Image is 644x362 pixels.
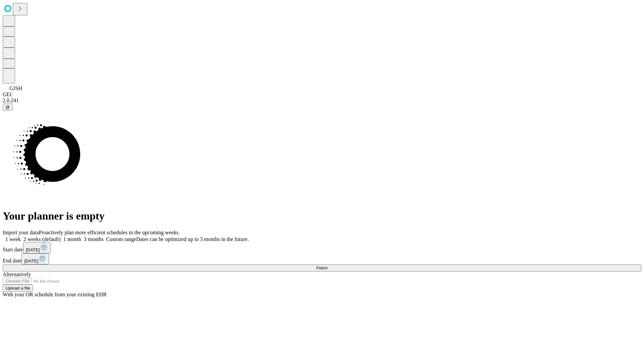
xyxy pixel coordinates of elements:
span: Dates can be optimized up to 3 months in the future. [136,236,249,242]
span: Proactively plan more efficient schedules in the upcoming weeks. [39,230,180,235]
div: GEI [3,92,641,98]
div: End date [3,253,641,264]
button: [DATE] [21,253,49,264]
button: Fetch [3,264,641,271]
span: @ [5,105,10,110]
span: [DATE] [26,247,40,252]
div: 2.0.241 [3,98,641,104]
button: Upload a file [3,285,33,292]
div: Start date [3,242,641,253]
span: Custom range [106,236,136,242]
span: Fetch [316,265,327,270]
span: Alternatively [3,271,31,277]
span: 1 month [63,236,81,242]
span: [DATE] [24,258,38,263]
span: With your OR schedule from your existing EHR [3,292,107,297]
span: 1 week [5,236,21,242]
h1: Your planner is empty [3,210,641,222]
span: 3 months [84,236,104,242]
button: @ [3,104,13,111]
span: Import your data [3,230,39,235]
span: GJSH [9,85,22,91]
span: 2 weeks (default) [23,236,61,242]
button: [DATE] [23,242,51,253]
